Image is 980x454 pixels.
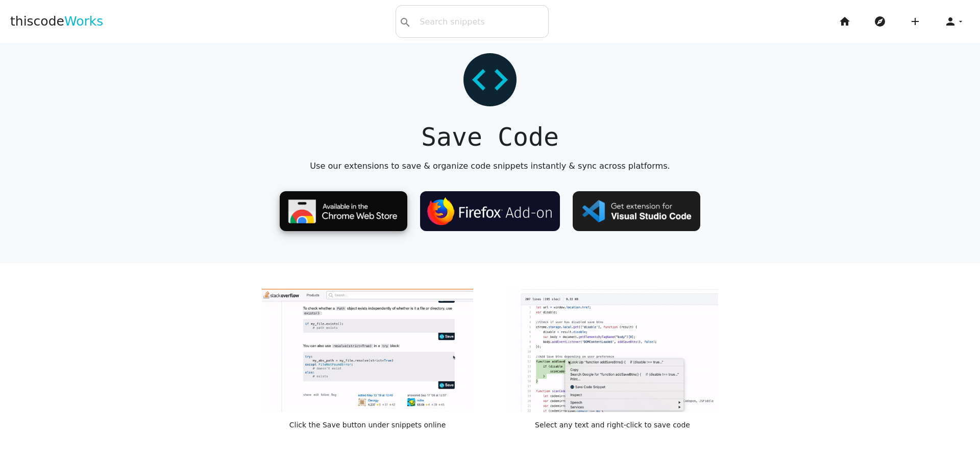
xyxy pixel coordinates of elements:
[573,191,700,232] img: Get VS Code extension
[420,191,560,232] img: Get Firefox Add-on
[275,162,705,171] h6: Use our extensions to save & organize code snippets instantly & sync across platforms.
[10,5,103,38] a: thiscodeWorks
[414,11,548,32] input: Search snippets
[64,14,103,29] span: Works
[944,5,957,38] i: person
[463,53,517,106] i: code
[262,289,473,412] img: save-snippet.gif
[839,5,851,38] i: home
[289,421,446,429] strong: Click the Save button under snippets online
[399,6,411,39] i: search
[957,5,965,38] i: arrow_drop_down
[280,191,407,232] img: Available in the Chrome Web Store
[396,6,414,37] button: search
[275,123,705,151] h2: Save Code
[874,5,886,38] i: explore
[507,289,718,412] img: save-code.gif
[535,421,690,429] strong: Select any text and right-click to save code
[909,5,921,38] i: add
